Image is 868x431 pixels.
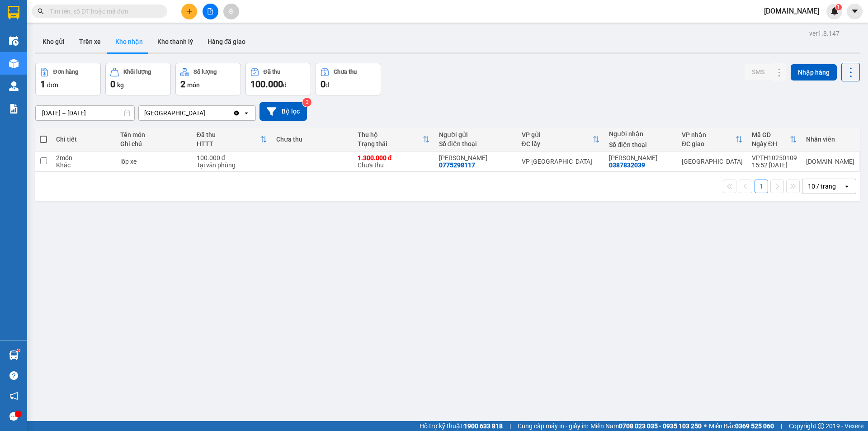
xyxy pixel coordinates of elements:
div: Anh Thi [609,154,673,161]
th: Toggle SortBy [747,128,802,152]
div: 15:52 [DATE] [752,161,797,169]
div: tu.bb [806,158,854,165]
div: Ngày ĐH [752,140,790,147]
div: Anh Danh [439,154,513,161]
span: notification [9,392,18,400]
span: | [781,421,782,431]
span: search [38,8,44,14]
div: Chi tiết [56,136,111,143]
svg: Clear value [233,109,240,117]
div: 1.300.000 đ [358,154,430,161]
button: SMS [745,64,772,80]
span: aim [228,8,234,14]
img: solution-icon [9,104,19,114]
svg: open [243,109,250,117]
div: Người nhận [609,130,673,137]
input: Tìm tên, số ĐT hoặc mã đơn [50,6,156,16]
div: Chưa thu [358,154,430,169]
span: 1 [40,79,45,90]
img: warehouse-icon [9,81,19,91]
div: Số lượng [193,69,217,75]
div: Nhân viên [806,136,854,143]
input: Select a date range. [36,106,134,120]
button: Số lượng2món [175,63,241,95]
input: Selected Nha Trang. [206,109,207,118]
div: Mã GD [752,131,790,138]
strong: 0708 023 035 - 0935 103 250 [619,422,702,430]
button: Kho thanh lý [150,31,200,52]
div: 100.000 đ [197,154,267,161]
button: Kho nhận [108,31,150,52]
div: VP [GEOGRAPHIC_DATA] [522,158,600,165]
div: HTTT [197,140,260,147]
div: Thu hộ [358,131,423,138]
button: Hàng đã giao [200,31,253,52]
span: ⚪️ [704,424,707,428]
span: plus [186,8,193,14]
button: caret-down [847,4,863,19]
img: warehouse-icon [9,350,19,360]
div: VPTH10250109 [752,154,797,161]
span: kg [117,81,124,89]
span: Cung cấp máy in - giấy in: [518,421,588,431]
span: 0 [110,79,115,90]
div: 0387832039 [609,161,645,169]
div: [GEOGRAPHIC_DATA] [144,109,205,118]
div: Đã thu [197,131,260,138]
button: aim [223,4,239,19]
strong: 0369 525 060 [735,422,774,430]
span: món [187,81,200,89]
span: 2 [180,79,185,90]
div: 10 / trang [808,182,836,191]
div: Tại văn phòng [197,161,267,169]
span: Miền Nam [590,421,702,431]
div: ver 1.8.147 [809,28,840,38]
button: Đơn hàng1đơn [35,63,101,95]
button: Nhập hàng [791,64,837,81]
div: Chưa thu [334,69,357,75]
span: caret-down [851,7,859,15]
div: Khác [56,161,111,169]
span: đ [325,81,329,89]
th: Toggle SortBy [353,128,434,152]
div: VP gửi [522,131,593,138]
button: plus [181,4,197,19]
div: ĐC lấy [522,140,593,147]
div: Đã thu [264,69,280,75]
div: VP nhận [682,131,736,138]
button: Bộ lọc [259,102,307,121]
span: đơn [47,81,58,89]
div: Đơn hàng [53,69,78,75]
span: đ [283,81,287,89]
span: [DOMAIN_NAME] [757,5,826,17]
span: file-add [207,8,213,14]
strong: 1900 633 818 [464,422,503,430]
div: Người gửi [439,131,513,138]
sup: 3 [302,98,311,107]
button: Chưa thu0đ [316,63,381,95]
span: 1 [837,4,840,10]
img: warehouse-icon [9,36,19,46]
img: warehouse-icon [9,59,19,68]
img: logo-vxr [8,6,19,19]
th: Toggle SortBy [192,128,272,152]
div: Số điện thoại [609,141,673,148]
div: 2 món [56,154,111,161]
sup: 1 [17,349,20,352]
span: 0 [321,79,325,90]
button: Đã thu100.000đ [245,63,311,95]
div: ĐC giao [682,140,736,147]
div: lốp xe [120,158,187,165]
div: Ghi chú [120,140,187,147]
span: message [9,412,18,421]
th: Toggle SortBy [677,128,747,152]
button: file-add [203,4,218,19]
div: 0775298117 [439,161,475,169]
th: Toggle SortBy [517,128,605,152]
sup: 1 [835,4,842,10]
img: icon-new-feature [830,7,839,15]
div: [GEOGRAPHIC_DATA] [682,158,743,165]
div: Trạng thái [358,140,423,147]
span: 100.000 [250,79,283,90]
div: Tên món [120,131,187,138]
